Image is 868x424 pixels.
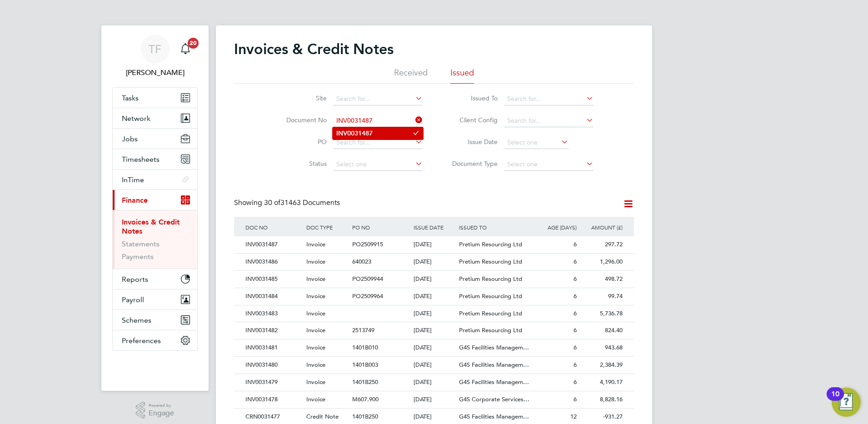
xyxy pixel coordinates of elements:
li: Issued [450,67,474,84]
span: 31463 Documents [264,198,340,207]
div: Finance [113,210,197,269]
span: TF [149,43,161,55]
span: Pretium Resourcing Ltd [459,309,522,317]
label: Issue Date [445,138,498,146]
span: 20 [188,38,199,49]
input: Select one [504,158,594,171]
button: Open Resource Center, 10 new notifications [832,388,861,417]
span: 6 [574,275,577,283]
label: Site [274,94,327,102]
input: Select one [333,158,423,171]
label: PO [274,138,327,146]
b: INV0031487 [336,130,373,137]
span: Pretium Resourcing Ltd [459,275,522,283]
span: Finance [122,196,148,205]
a: 20 [176,35,195,64]
div: [DATE] [411,322,457,339]
a: Powered byEngage [136,402,175,419]
div: 824.40 [579,322,625,339]
span: Invoice [306,258,325,265]
button: InTime [113,170,197,190]
span: 1401B250 [352,413,378,420]
span: Invoice [306,344,325,351]
div: 498.72 [579,271,625,288]
div: [DATE] [411,254,457,270]
span: Invoice [306,240,325,248]
span: Credit Note [306,413,339,420]
div: 8,828.16 [579,391,625,408]
span: Powered by [149,402,174,409]
div: INV0031480 [243,357,304,374]
span: G4S Facilities Managem… [459,361,529,369]
span: M607.900 [352,395,379,403]
div: INV0031481 [243,339,304,356]
li: Received [394,67,428,84]
div: INV0031479 [243,374,304,391]
div: 1,296.00 [579,254,625,270]
span: Jobs [122,135,138,143]
input: Search for... [333,136,423,149]
nav: Main navigation [101,25,209,391]
div: INV0031483 [243,305,304,322]
label: Issued To [445,94,498,102]
div: 5,736.78 [579,305,625,322]
div: INV0031478 [243,391,304,408]
div: INV0031484 [243,288,304,305]
span: G4S Facilities Managem… [459,378,529,386]
span: PO2509915 [352,240,383,248]
div: [DATE] [411,305,457,322]
div: INV0031487 [243,236,304,253]
span: Pretium Resourcing Ltd [459,326,522,334]
span: Invoice [306,292,325,300]
span: Timesheets [122,155,160,164]
span: 6 [574,344,577,351]
div: DOC NO [243,217,304,238]
div: [DATE] [411,288,457,305]
span: Invoice [306,378,325,386]
button: Network [113,108,197,128]
div: ISSUE DATE [411,217,457,238]
div: 2,384.39 [579,357,625,374]
div: 99.74 [579,288,625,305]
span: Engage [149,409,174,417]
span: Invoice [306,275,325,283]
button: Finance [113,190,197,210]
span: 6 [574,378,577,386]
button: Jobs [113,129,197,149]
span: Invoice [306,309,325,317]
span: 1401B003 [352,361,378,369]
label: Status [274,160,327,168]
span: Invoice [306,361,325,369]
span: Preferences [122,336,161,345]
span: Pretium Resourcing Ltd [459,258,522,265]
input: Search for... [504,93,594,105]
label: Document Type [445,160,498,168]
div: AGE (DAYS) [533,217,579,238]
span: 6 [574,240,577,248]
span: G4S Facilities Managem… [459,344,529,351]
span: 30 of [264,198,280,207]
span: PO2509944 [352,275,383,283]
span: Pretium Resourcing Ltd [459,292,522,300]
span: G4S Facilities Managem… [459,413,529,420]
a: TF[PERSON_NAME] [112,35,198,78]
div: DOC TYPE [304,217,350,238]
h2: Invoices & Credit Notes [234,40,394,58]
span: Schemes [122,316,151,324]
div: INV0031486 [243,254,304,270]
span: 2513749 [352,326,374,334]
span: 6 [574,395,577,403]
div: INV0031482 [243,322,304,339]
span: Tanya Finnegan [112,67,198,78]
label: Document No [274,116,327,124]
span: 6 [574,326,577,334]
button: Timesheets [113,149,197,169]
div: AMOUNT (£) [579,217,625,238]
div: [DATE] [411,271,457,288]
div: PO NO [350,217,411,238]
span: 6 [574,309,577,317]
input: Search for... [333,93,423,105]
div: 297.72 [579,236,625,253]
div: INV0031485 [243,271,304,288]
div: 10 [831,394,839,406]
